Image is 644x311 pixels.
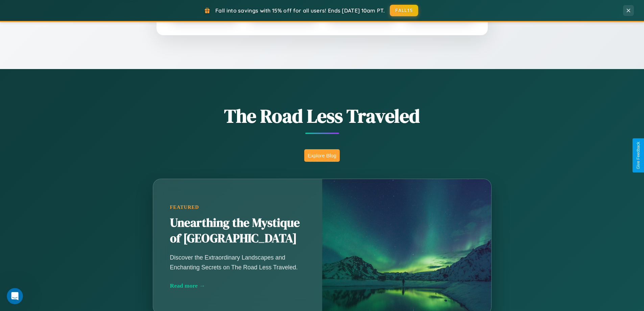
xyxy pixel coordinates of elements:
h1: The Road Less Traveled [119,103,525,129]
iframe: Intercom live chat [7,288,23,304]
h2: Unearthing the Mystique of [GEOGRAPHIC_DATA] [170,215,305,246]
span: Fall into savings with 15% off for all users! Ends [DATE] 10am PT. [215,7,385,14]
button: FALL15 [390,5,418,16]
div: Read more → [170,282,305,289]
div: Give Feedback [636,142,641,169]
button: Explore Blog [304,149,340,162]
p: Discover the Extraordinary Landscapes and Enchanting Secrets on The Road Less Traveled. [170,253,305,272]
div: Featured [170,204,305,210]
